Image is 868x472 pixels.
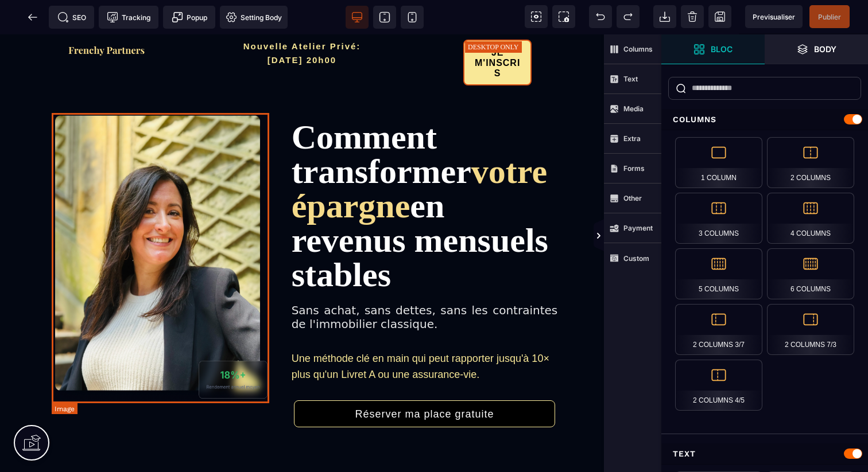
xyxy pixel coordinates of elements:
[623,164,645,173] strong: Forms
[292,85,558,258] h1: Comment transformer en revenus mensuels stables
[107,11,150,23] span: Tracking
[675,137,762,188] div: 1 Column
[552,5,575,28] span: Screenshot
[675,304,762,355] div: 2 Columns 3/7
[57,11,86,23] span: SEO
[292,118,547,190] span: votre épargne
[818,13,841,21] span: Publier
[661,443,868,465] div: Text
[292,318,549,346] span: Une méthode clé en main qui peut rapporter jusqu'à 10× plus qu'un Livret A ou une assurance-vie.
[623,224,653,232] strong: Payment
[661,34,765,64] span: Open Blocks
[172,11,207,23] span: Popup
[623,75,638,83] strong: Text
[623,194,642,202] strong: Other
[765,34,868,64] span: Open Layer Manager
[745,5,803,28] span: Preview
[675,193,762,244] div: 3 Columns
[623,254,649,263] strong: Custom
[623,45,653,53] strong: Columns
[767,304,854,355] div: 2 Columns 7/3
[463,5,532,51] button: JE M'INSCRIS
[623,104,644,113] strong: Media
[675,360,762,411] div: 2 Columns 4/5
[753,13,795,21] span: Previsualiser
[294,366,555,393] button: Réserver ma place gratuite
[767,193,854,244] div: 4 Columns
[292,269,558,297] span: Sans achat, sans dettes, sans les contraintes de l'immobilier classique.
[767,248,854,299] div: 6 Columns
[67,11,146,21] img: f2a3730b544469f405c58ab4be6274e8_Capture_d%E2%80%99e%CC%81cran_2025-09-01_a%CC%80_20.57.27.png
[814,45,836,53] strong: Body
[623,134,641,143] strong: Extra
[661,109,868,130] div: Columns
[711,45,733,53] strong: Bloc
[767,137,854,188] div: 2 Columns
[204,5,400,38] h2: Nouvelle Atelier Privé: [DATE] 20h00
[525,5,548,28] span: View components
[675,248,762,299] div: 5 Columns
[52,77,269,367] img: 446cf0c0aa799fe4e8bad5fc7e2d2e54_Capture_d%E2%80%99e%CC%81cran_2025-09-01_a%CC%80_21.00.57.png
[226,11,282,23] span: Setting Body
